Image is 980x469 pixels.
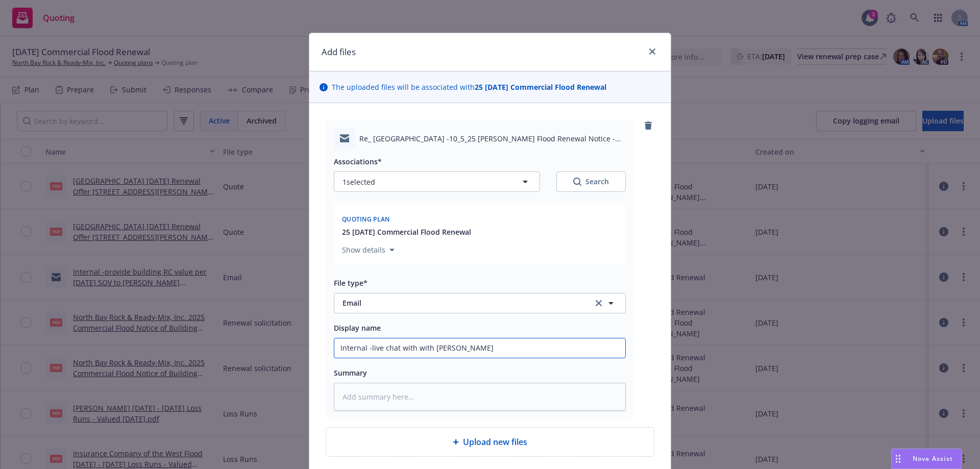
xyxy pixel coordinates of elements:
div: Upload new files [326,427,654,457]
button: 1selected [334,171,540,192]
strong: 25 [DATE] Commercial Flood Renewal [475,82,606,92]
button: Show details [338,244,399,256]
svg: Search [573,178,581,186]
span: Email [342,298,579,308]
span: 1 selected [342,177,375,187]
h1: Add files [322,45,356,59]
span: Associations* [334,157,382,166]
span: Upload new files [463,436,527,448]
div: Search [573,177,609,187]
button: SearchSearch [556,171,626,192]
input: Add display name here... [334,338,625,358]
span: Re_ [GEOGRAPHIC_DATA] -10_5_25 [PERSON_NAME] Flood Renewal Notice -Updated RC Request 647 and [ST... [359,133,626,144]
a: clear selection [593,297,605,309]
span: The uploaded files will be associated with [332,82,606,92]
div: Drag to move [892,449,904,468]
span: Quoting plan [342,215,390,224]
span: Display name [334,323,381,333]
button: Emailclear selection [334,293,626,313]
a: remove [642,119,654,132]
button: 25 [DATE] Commercial Flood Renewal [342,227,471,237]
button: Nova Assist [891,449,962,469]
a: close [646,45,658,58]
span: Summary [334,368,367,378]
span: File type* [334,278,367,288]
span: Nova Assist [913,454,953,463]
